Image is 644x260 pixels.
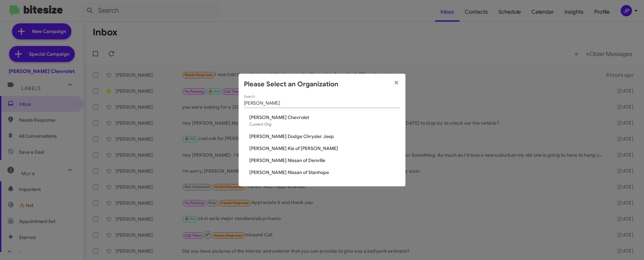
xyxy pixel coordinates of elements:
span: [PERSON_NAME] Nissan of Stanhope [249,169,400,176]
span: [PERSON_NAME] Chevrolet [249,114,400,121]
span: Current Org [249,122,271,127]
span: [PERSON_NAME] Kia of [PERSON_NAME] [249,145,400,152]
span: [PERSON_NAME] Nissan of Denville [249,157,400,164]
span: [PERSON_NAME] Dodge Chrysler Jeep [249,133,400,140]
h2: Please Select an Organization [244,79,338,90]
